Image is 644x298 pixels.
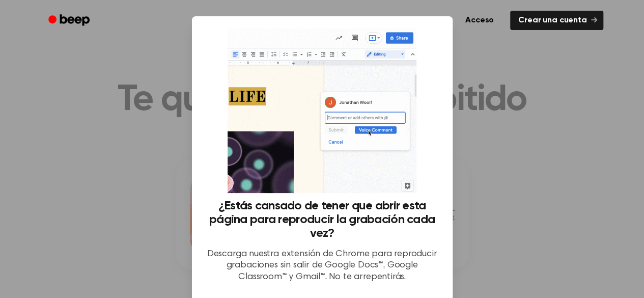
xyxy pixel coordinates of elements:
[207,250,437,282] font: Descarga nuestra extensión de Chrome para reproducir grabaciones sin salir de Google Docs™, Googl...
[465,16,494,24] font: Acceso
[455,9,504,32] a: Acceso
[41,11,99,31] a: Bip
[228,29,416,193] img: Extensión de pitido en acción
[510,11,603,30] a: Crear una cuenta
[518,16,586,24] font: Crear una cuenta
[209,200,435,239] font: ¿Estás cansado de tener que abrir esta página para reproducir la grabación cada vez?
